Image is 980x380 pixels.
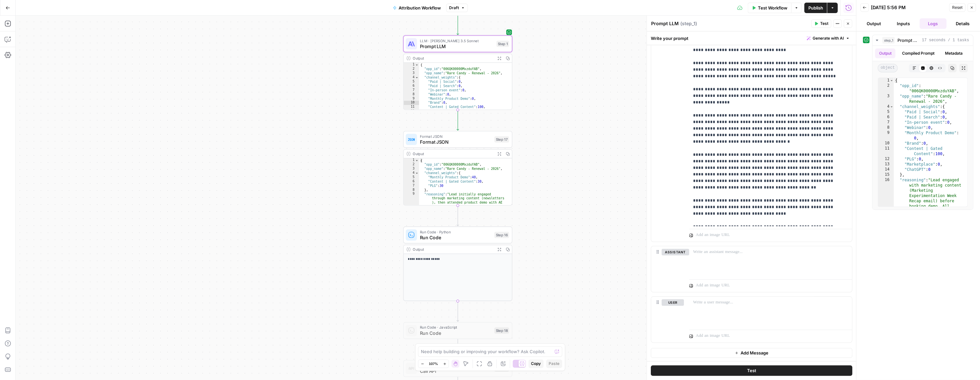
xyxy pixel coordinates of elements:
[758,5,787,11] span: Test Workflow
[661,249,689,255] button: assistant
[457,205,459,226] g: Edge from step_17 to step_16
[420,329,491,336] span: Run Code
[860,18,887,29] button: Output
[680,20,697,27] span: ( step_1 )
[399,5,441,11] span: Attribution Workflow
[403,35,512,110] div: LLM · [PERSON_NAME] 3.5 SonnetPrompt LLMStep 1Output{ "opp_id":"006QK00000MxzduYAB", "opp_name":"...
[403,360,512,377] div: Call APICall APIStep 19
[404,71,419,76] div: 3
[404,158,419,163] div: 1
[494,327,509,334] div: Step 18
[457,110,459,130] g: Edge from step_1 to step_17
[898,48,938,58] button: Compiled Prompt
[897,37,919,44] span: Prompt LLM
[404,80,419,84] div: 5
[546,359,562,368] button: Paste
[878,94,894,104] div: 3
[413,55,493,61] div: Output
[878,172,894,177] div: 15
[747,368,756,374] span: Test
[949,18,976,29] button: Details
[404,188,419,192] div: 8
[878,78,894,83] div: 1
[878,83,894,94] div: 2
[878,141,894,146] div: 10
[420,324,491,330] span: Run Code · JavaScript
[404,192,419,226] div: 9
[531,361,541,367] span: Copy
[404,109,419,113] div: 12
[420,234,491,241] span: Run Code
[420,367,491,374] span: Call API
[415,63,419,67] span: Toggle code folding, rows 1 through 17
[812,35,843,41] span: Generate with AI
[413,151,493,156] div: Output
[651,297,684,342] div: user
[420,38,493,44] span: LLM · [PERSON_NAME] 3.5 Sonnet
[740,350,768,356] span: Add Message
[528,359,543,368] button: Copy
[404,171,419,175] div: 4
[415,171,419,175] span: Toggle code folding, rows 4 through 8
[457,14,459,35] g: Edge from start to step_1
[877,64,897,72] span: object
[415,158,419,163] span: Toggle code folding, rows 1 through 10
[413,246,493,252] div: Output
[650,348,852,358] button: Add Message
[878,156,894,162] div: 12
[878,162,894,167] div: 13
[878,104,894,109] div: 4
[890,104,893,109] span: Toggle code folding, rows 4 through 15
[457,301,459,321] g: Edge from step_16 to step_18
[878,115,894,120] div: 6
[651,246,684,292] div: assistant
[494,136,509,142] div: Step 17
[404,88,419,92] div: 7
[878,146,894,156] div: 11
[878,167,894,172] div: 14
[650,366,852,376] button: Test
[872,46,973,209] div: 17 seconds / 1 tasks
[404,105,419,109] div: 11
[404,75,419,80] div: 4
[389,3,445,13] button: Attribution Workflow
[404,179,419,184] div: 6
[415,75,419,80] span: Toggle code folding, rows 4 through 15
[647,31,856,45] div: Write your prompt
[811,19,831,28] button: Test
[404,84,419,88] div: 6
[420,43,493,50] span: Prompt LLM
[949,3,965,12] button: Reset
[919,18,946,29] button: Logs
[404,175,419,179] div: 5
[494,365,509,371] div: Step 19
[404,167,419,171] div: 3
[747,3,791,13] button: Test Workflow
[941,48,966,58] button: Metadata
[952,5,962,10] span: Reset
[808,5,823,11] span: Publish
[651,20,678,27] textarea: Prompt LLM
[429,361,438,366] span: 107%
[404,67,419,71] div: 2
[449,5,459,11] span: Draft
[549,361,559,367] span: Paste
[804,34,852,43] button: Generate with AI
[875,48,895,58] button: Output
[404,92,419,97] div: 8
[878,177,894,245] div: 16
[661,299,684,306] button: user
[404,63,419,67] div: 1
[403,322,512,339] div: Run Code · JavaScriptRun CodeStep 18
[420,229,491,234] span: Run Code · Python
[404,163,419,167] div: 2
[496,41,509,47] div: Step 1
[878,130,894,141] div: 9
[404,101,419,105] div: 10
[820,21,828,27] span: Test
[420,138,491,145] span: Format JSON
[878,125,894,130] div: 8
[494,232,509,238] div: Step 16
[872,35,973,45] button: 17 seconds / 1 tasks
[878,109,894,115] div: 5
